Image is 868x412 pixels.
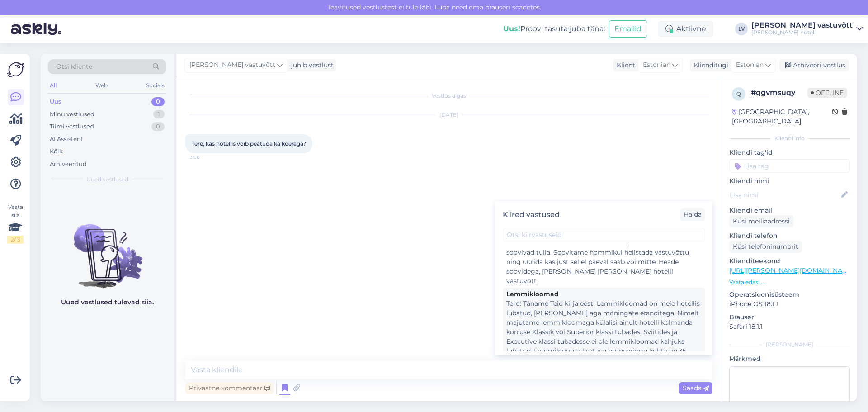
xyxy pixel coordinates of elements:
div: Minu vestlused [50,110,94,119]
p: Operatsioonisüsteem [729,290,850,299]
div: [GEOGRAPHIC_DATA], [GEOGRAPHIC_DATA] [732,107,832,126]
div: Küsi meiliaadressi [729,215,793,227]
div: [PERSON_NAME] [729,341,850,349]
div: Uus [50,97,61,106]
p: Uued vestlused tulevad siia. [61,298,154,307]
img: Askly Logo [7,61,24,78]
div: [PERSON_NAME] vastuvõtt [751,22,853,29]
span: Estonian [736,60,764,70]
a: [URL][PERSON_NAME][DOMAIN_NAME] [729,266,854,275]
span: Saada [683,384,709,392]
div: Proovi tasuta juba täna: [503,24,605,34]
p: iPhone OS 18.1.1 [729,299,850,309]
p: Brauser [729,313,850,322]
b: Uus! [503,24,520,33]
div: All [48,80,58,91]
div: # qgvmsuqy [751,87,807,98]
input: Otsi kiirvastuseid [503,228,705,242]
div: Kõik [50,147,63,156]
div: Privaatne kommentaar [185,382,274,394]
div: Lemmikloomad [506,289,702,299]
div: AI Assistent [50,135,83,144]
div: Halda [680,208,705,221]
input: Lisa nimi [730,190,840,200]
p: Kliendi telefon [729,231,850,241]
p: Safari 18.1.1 [729,322,850,331]
input: Lisa tag [729,159,850,173]
img: No chats [41,208,174,289]
div: Web [94,80,109,91]
div: Klient [613,61,635,70]
div: Tiimi vestlused [50,122,94,131]
div: Aktiivne [658,21,713,37]
div: Arhiveeri vestlus [779,59,849,71]
div: Küsi telefoninumbrit [729,241,802,253]
span: [PERSON_NAME] vastuvõtt [189,60,275,70]
div: Tere! Täname Teid kirja eest! Lemmikloomad on meie hotellis lubatud, [PERSON_NAME] aga mõningate ... [506,299,702,394]
div: 1 [153,110,165,119]
span: q [736,90,741,97]
div: [DATE] [185,111,712,119]
div: Klienditugi [690,61,728,70]
span: Tere, kas hotellis võib peatuda ka koeraga? [192,140,306,147]
p: Kliendi email [729,206,850,215]
p: Klienditeekond [729,256,850,266]
div: Socials [144,80,166,91]
div: Tere! Täname Teid kirja eest! Üldjuhul lubame külalistel väljastpoolt hotelli tulla meie juurde h... [506,219,702,286]
div: Vaata siia [7,203,24,244]
div: 0 [151,97,165,106]
div: Arhiveeritud [50,160,87,169]
p: Märkmed [729,354,850,364]
div: Kliendi info [729,134,850,142]
p: Kliendi tag'id [729,148,850,157]
div: 2 / 3 [7,236,24,244]
div: [PERSON_NAME] hotell [751,29,853,36]
div: LV [735,23,748,35]
span: Otsi kliente [56,62,92,71]
a: [PERSON_NAME] vastuvõtt[PERSON_NAME] hotell [751,22,863,36]
p: Vaata edasi ... [729,278,850,286]
span: Offline [807,88,847,98]
p: Kliendi nimi [729,176,850,186]
div: 0 [151,122,165,131]
button: Emailid [609,20,647,38]
div: juhib vestlust [288,61,334,70]
span: Estonian [643,60,670,70]
span: Uued vestlused [86,175,128,184]
span: 13:06 [188,154,222,161]
div: Kiired vastused [503,209,560,220]
div: Vestlus algas [185,92,712,100]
